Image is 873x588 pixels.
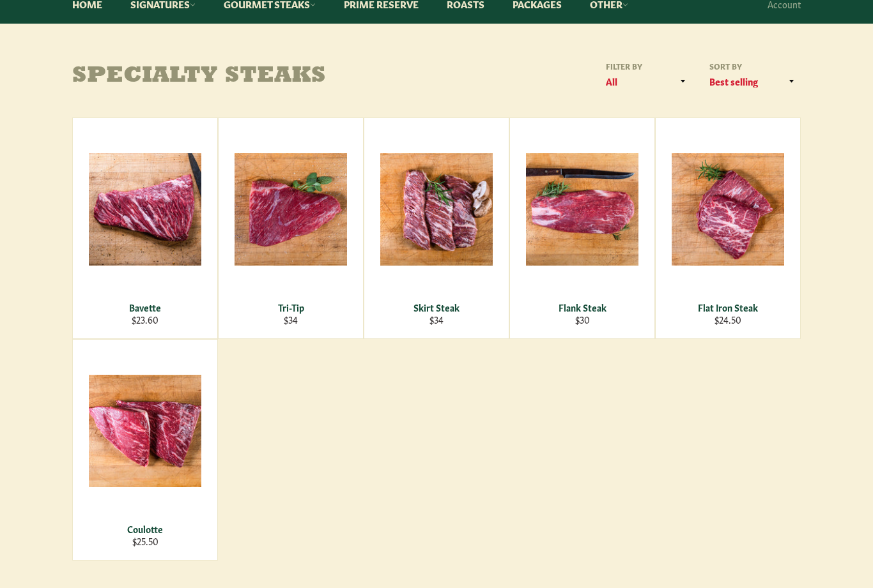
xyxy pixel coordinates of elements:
h1: Specialty Steaks [72,64,436,90]
img: Flat Iron Steak [672,154,784,266]
div: $34 [227,314,355,326]
a: Skirt Steak Skirt Steak $34 [364,118,509,340]
div: Flat Iron Steak [664,302,792,314]
img: Coulotte [89,375,201,488]
a: Flat Iron Steak Flat Iron Steak $24.50 [655,118,801,340]
div: $24.50 [664,314,792,326]
img: Tri-Tip [235,154,347,266]
div: $30 [518,314,647,326]
a: Flank Steak Flank Steak $30 [509,118,655,340]
div: $25.50 [81,536,210,548]
div: $34 [373,314,501,326]
div: $23.60 [81,314,210,326]
a: Bavette Bavette $23.60 [72,118,218,340]
label: Filter by [601,61,692,72]
div: Skirt Steak [373,302,501,314]
img: Skirt Steak [380,154,493,266]
div: Flank Steak [518,302,647,314]
img: Bavette [89,154,201,266]
img: Flank Steak [526,154,638,266]
a: Tri-Tip Tri-Tip $34 [218,118,364,340]
div: Coulotte [81,524,210,536]
div: Bavette [81,302,210,314]
div: Tri-Tip [227,302,355,314]
label: Sort by [705,61,801,72]
a: Coulotte Coulotte $25.50 [72,340,218,561]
